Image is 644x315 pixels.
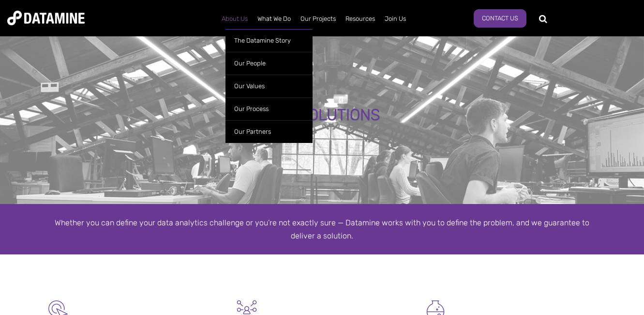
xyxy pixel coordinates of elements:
a: Our Partners [225,120,313,143]
a: The Datamine Story [225,29,313,52]
a: Our Values [225,75,313,97]
a: Contact Us [474,9,526,28]
div: Whether you can define your data analytics challenge or you’re not exactly sure — Datamine works ... [46,216,598,242]
a: Our Process [225,97,313,120]
a: About Us [217,6,253,31]
img: Datamine [7,11,85,25]
div: OUR SOLUTIONS [77,107,568,124]
a: Our People [225,52,313,75]
a: Our Projects [296,6,341,31]
a: Join Us [380,6,411,31]
a: What We Do [253,6,296,31]
a: Resources [341,6,380,31]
